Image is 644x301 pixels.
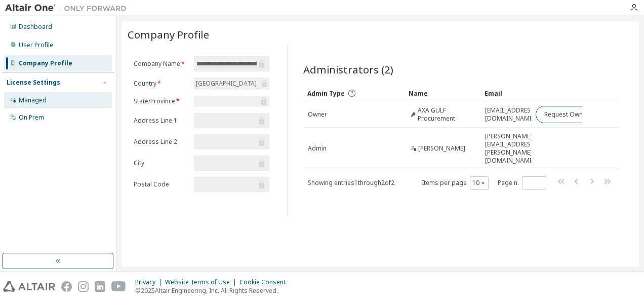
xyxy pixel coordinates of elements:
[134,138,188,146] label: Address Line 2
[128,27,209,42] span: Company Profile
[134,60,188,68] label: Company Name
[19,114,44,122] div: On Prem
[239,278,292,286] div: Cookie Consent
[3,281,55,292] img: altair_logo.svg
[409,85,476,101] div: Name
[95,281,105,292] img: linkedin.svg
[165,278,239,286] div: Website Terms of Use
[485,132,536,165] span: [PERSON_NAME][EMAIL_ADDRESS][PERSON_NAME][DOMAIN_NAME]
[19,41,53,49] div: User Profile
[308,144,327,153] span: Admin
[308,178,394,187] span: Showing entries 1 through 2 of 2
[134,117,188,125] label: Address Line 1
[134,80,188,88] label: Country
[418,106,476,123] span: AXA GULF Procurement
[485,106,536,123] span: [EMAIL_ADDRESS][DOMAIN_NAME]
[472,179,486,187] button: 10
[19,23,52,31] div: Dashboard
[308,110,327,119] span: Owner
[307,89,345,98] span: Admin Type
[61,281,72,292] img: facebook.svg
[135,286,292,295] p: © 2025 Altair Engineering, Inc. All Rights Reserved.
[194,78,258,89] div: [GEOGRAPHIC_DATA]
[78,281,89,292] img: instagram.svg
[134,159,188,167] label: City
[303,62,393,77] span: Administrators (2)
[5,3,132,13] img: Altair One
[485,85,527,101] div: Email
[536,106,621,123] button: Request Owner Change
[498,176,546,190] span: Page n.
[111,281,126,292] img: youtube.svg
[19,96,47,104] div: Managed
[134,180,188,189] label: Postal Code
[19,59,72,67] div: Company Profile
[422,176,489,190] span: Items per page
[135,278,165,286] div: Privacy
[134,97,188,105] label: State/Province
[7,79,60,87] div: License Settings
[194,78,269,90] div: [GEOGRAPHIC_DATA]
[418,144,465,153] span: [PERSON_NAME]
